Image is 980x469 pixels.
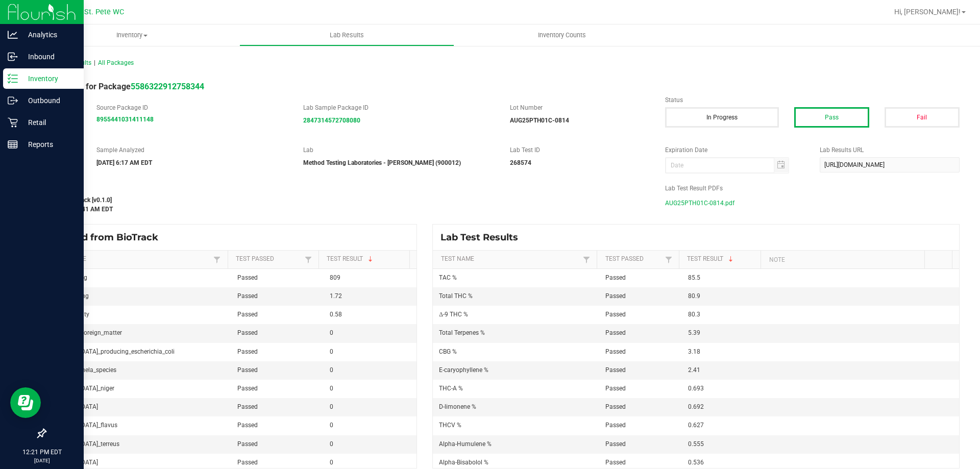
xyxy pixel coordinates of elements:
[131,82,204,91] a: 5586322912758344
[688,366,700,374] span: 2.41
[316,31,378,40] span: Lab Results
[24,24,239,46] a: Inventory
[439,329,485,336] span: Total Terpenes %
[237,459,258,466] span: Passed
[688,422,704,429] span: 0.627
[330,329,333,336] span: 0
[794,107,869,128] button: Pass
[688,440,704,448] span: 0.555
[580,253,593,266] a: Filter
[52,329,122,336] span: filth_feces_foreign_matter
[45,184,650,193] label: Last Modified
[441,255,580,263] a: Test NameSortable
[52,440,119,448] span: [MEDICAL_DATA]_terreus
[439,422,461,429] span: THCV %
[237,440,258,448] span: Passed
[894,8,961,16] span: Hi, [PERSON_NAME]!
[439,311,468,318] span: Δ-9 THC %
[330,440,333,448] span: 0
[665,184,960,193] label: Lab Test Result PDFs
[236,255,302,263] a: Test PassedSortable
[885,107,960,128] button: Fail
[440,232,526,243] span: Lab Test Results
[510,103,650,112] label: Lot Number
[524,31,600,40] span: Inventory Counts
[439,292,473,300] span: Total THC %
[18,72,79,85] p: Inventory
[439,440,492,448] span: Alpha-Humulene %
[330,366,333,374] span: 0
[605,329,626,336] span: Passed
[605,348,626,355] span: Passed
[96,116,154,123] a: 8955441031411148
[96,103,288,112] label: Source Package ID
[53,232,166,243] span: Synced from BioTrack
[237,385,258,392] span: Passed
[605,292,626,300] span: Passed
[211,253,223,266] a: Filter
[605,366,626,374] span: Passed
[303,117,360,124] a: 2847314572708080
[18,51,79,63] p: Inbound
[761,251,924,269] th: Note
[303,145,495,155] label: Lab
[330,459,333,466] span: 0
[665,195,734,211] span: AUG25PTH01C-0814.pdf
[820,145,960,155] label: Lab Results URL
[237,348,258,355] span: Passed
[237,311,258,318] span: Passed
[687,255,757,263] a: Test ResultSortable
[605,422,626,429] span: Passed
[237,329,258,336] span: Passed
[8,117,18,128] inline-svg: Retail
[18,94,79,107] p: Outbound
[688,459,704,466] span: 0.536
[605,385,626,392] span: Passed
[302,253,314,266] a: Filter
[303,103,495,112] label: Lab Sample Package ID
[439,274,457,281] span: TAC %
[96,145,288,155] label: Sample Analyzed
[52,422,117,429] span: [MEDICAL_DATA]_flavus
[330,422,333,429] span: 0
[366,255,375,263] span: Sortable
[605,403,626,410] span: Passed
[665,145,805,155] label: Expiration Date
[10,387,41,418] iframe: Resource center
[8,73,18,84] inline-svg: Inventory
[18,138,79,151] p: Reports
[688,385,704,392] span: 0.693
[8,52,18,62] inline-svg: Inbound
[330,348,333,355] span: 0
[18,116,79,129] p: Retail
[303,159,461,166] strong: Method Testing Laboratories - [PERSON_NAME] (900012)
[45,82,204,91] span: Lab Result for Package
[439,348,457,355] span: CBG %
[665,107,779,128] button: In Progress
[84,8,124,16] span: St. Pete WC
[24,31,239,40] span: Inventory
[688,329,700,336] span: 5.39
[8,95,18,106] inline-svg: Outbound
[665,95,960,105] label: Status
[94,59,95,66] span: |
[330,311,342,318] span: 0.58
[605,274,626,281] span: Passed
[52,366,116,374] span: any_salmonela_species
[239,24,454,46] a: Lab Results
[439,459,488,466] span: Alpha-Bisabolol %
[5,448,79,457] p: 12:21 PM EDT
[8,30,18,40] inline-svg: Analytics
[688,403,704,410] span: 0.692
[605,311,626,318] span: Passed
[439,403,476,410] span: D-limonene %
[510,145,650,155] label: Lab Test ID
[237,292,258,300] span: Passed
[688,274,700,281] span: 85.5
[18,29,79,41] p: Analytics
[327,255,406,263] a: Test ResultSortable
[439,366,488,374] span: E-caryophyllene %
